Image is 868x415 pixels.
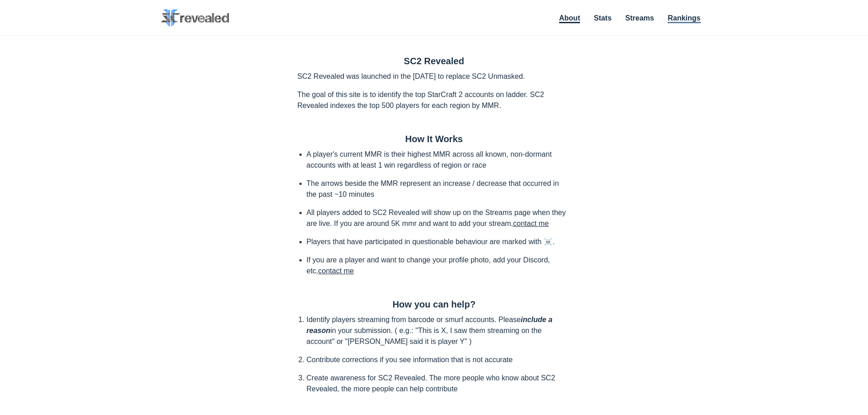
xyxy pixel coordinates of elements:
span: include a reason [307,316,553,334]
li: A player's current MMR is their highest MMR across all known, non-dormant accounts with at least ... [307,149,571,171]
p: The goal of this site is to identify the top StarCraft 2 accounts on ladder. SC2 Revealed indexes... [298,89,571,111]
li: If you are a player and want to change your profile photo, add your Discord, etc, [307,255,571,277]
h2: SC2 Revealed [298,56,571,67]
a: contact me [318,267,354,275]
li: Contribute corrections if you see information that is not accurate [307,354,571,365]
p: SC2 Revealed was launched in the [DATE] to replace SC2 Unmasked. [298,71,571,82]
a: About [559,14,580,23]
a: Streams [625,14,654,22]
a: Rankings [668,14,700,23]
h2: How you can help? [298,299,571,310]
li: Players that have participated in questionable behaviour are marked with ☠️. [307,236,571,247]
li: The arrows beside the MMR represent an increase / decrease that occurred in the past ~10 minutes [307,178,571,200]
li: Create awareness for SC2 Revealed. The more people who know about SC2 Revealed, the more people c... [307,373,571,395]
h2: How It Works [298,134,571,144]
li: Identify players streaming from barcode or smurf accounts. Please in your submission. ( e.g.: "Th... [307,314,571,347]
img: SC2 Revealed [161,9,229,27]
li: All players added to SC2 Revealed will show up on the Streams page when they are live. If you are... [307,207,571,229]
a: Stats [594,14,611,22]
a: contact me [513,220,549,227]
